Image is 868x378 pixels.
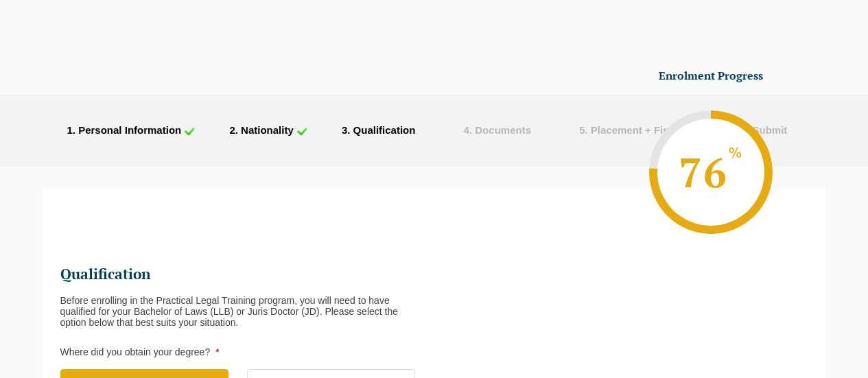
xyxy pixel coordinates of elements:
span: . Qualification [347,124,415,136]
span: . Personal Information [73,124,181,136]
span: 3 [342,124,347,136]
div: Before enrolling in the Practical Legal Training program, you will need to have qualified for you... [60,295,423,328]
img: check_icon [184,127,195,136]
span: 2 [229,124,235,136]
label: Where did you obtain your degree? [60,347,423,358]
span: . Nationality [235,124,294,136]
span: 1 [67,124,73,136]
span: 76 [677,145,745,200]
img: check_icon [296,127,307,136]
h2: Qualification [60,265,423,284]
